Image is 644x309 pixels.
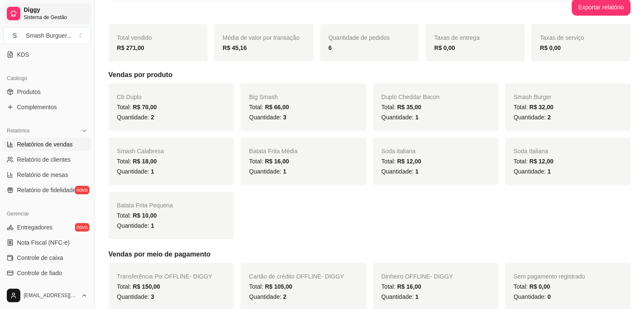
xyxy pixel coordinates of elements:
[117,273,212,280] span: Transferência Pix OFFLINE - DIGGY
[117,104,157,110] span: Total:
[381,293,419,300] span: Quantidade:
[17,103,57,111] span: Complementos
[434,44,455,51] strong: R$ 0,00
[117,114,154,121] span: Quantidade:
[17,186,76,194] span: Relatório de fidelidade
[3,266,91,280] a: Controle de fiado
[17,238,69,247] span: Nota Fiscal (NFC-e)
[249,283,292,290] span: Total:
[540,34,584,41] span: Taxas de serviço
[3,27,91,44] button: Select a team
[3,251,91,265] a: Controle de caixa
[3,138,91,151] a: Relatórios de vendas
[381,104,421,110] span: Total:
[117,212,157,219] span: Total:
[381,168,419,175] span: Quantidade:
[17,223,53,232] span: Entregadores
[3,221,91,234] a: Entregadoresnovo
[117,34,152,41] span: Total vendido
[17,140,73,149] span: Relatórios de vendas
[547,293,551,300] span: 0
[3,168,91,182] a: Relatório de mesas
[514,168,551,175] span: Quantidade:
[529,158,553,165] span: R$ 12,00
[514,148,548,154] span: Soda Italiana
[151,168,154,175] span: 1
[17,269,62,277] span: Controle de fiado
[11,31,19,40] span: S
[381,273,453,280] span: Dinheiro OFFLINE - DIGGY
[3,183,91,197] a: Relatório de fidelidadenovo
[529,104,553,110] span: R$ 32,00
[381,148,416,154] span: Soda italiana
[133,283,160,290] span: R$ 150,00
[540,44,561,51] strong: R$ 0,00
[3,72,91,85] div: Catálogo
[108,249,630,259] h5: Vendas por meio de pagamento
[117,168,154,175] span: Quantidade:
[3,85,91,99] a: Produtos
[283,293,286,300] span: 2
[381,94,440,100] span: Duplo Cheddar Bacon
[514,283,550,290] span: Total:
[117,158,157,165] span: Total:
[249,158,289,165] span: Total:
[117,293,154,300] span: Quantidade:
[223,44,247,51] strong: R$ 45,16
[117,222,154,229] span: Quantidade:
[151,114,154,121] span: 2
[415,293,419,300] span: 1
[514,114,551,121] span: Quantidade:
[415,114,419,121] span: 1
[397,283,421,290] span: R$ 16,00
[24,14,88,21] span: Sistema de Gestão
[514,293,551,300] span: Quantidade:
[265,283,293,290] span: R$ 105,00
[3,207,91,221] div: Gerenciar
[397,104,421,110] span: R$ 35,00
[3,48,91,61] a: KDS
[7,127,30,134] span: Relatórios
[117,148,164,154] span: Smash Calabresa
[133,104,157,110] span: R$ 70,00
[265,104,289,110] span: R$ 66,00
[17,171,68,179] span: Relatório de mesas
[3,153,91,166] a: Relatório de clientes
[249,168,286,175] span: Quantidade:
[117,283,160,290] span: Total:
[117,94,141,100] span: Cb Duplo
[514,94,551,100] span: Smash Burger
[117,202,173,209] span: Batata Frita Pequena
[381,114,419,121] span: Quantidade:
[151,222,154,229] span: 1
[249,114,286,121] span: Quantidade:
[17,254,63,262] span: Controle de caixa
[249,273,344,280] span: Cartão de crédito OFFLINE - DIGGY
[26,31,72,40] div: Smash Burguer ...
[249,94,278,100] span: Big Smash
[283,114,286,121] span: 3
[329,34,390,41] span: Quantidade de pedidos
[249,293,286,300] span: Quantidade:
[117,44,144,51] strong: R$ 271,00
[223,34,299,41] span: Média de valor por transação
[3,281,91,295] a: Cupons
[3,100,91,114] a: Complementos
[151,293,154,300] span: 3
[17,88,41,96] span: Produtos
[24,292,77,299] span: [EMAIL_ADDRESS][DOMAIN_NAME]
[133,212,157,219] span: R$ 10,00
[17,155,71,164] span: Relatório de clientes
[381,158,421,165] span: Total:
[329,44,332,51] strong: 6
[249,148,297,154] span: Batata Frita Média
[381,283,421,290] span: Total:
[283,168,286,175] span: 1
[133,158,157,165] span: R$ 18,00
[547,168,551,175] span: 1
[434,34,479,41] span: Taxas de entrega
[108,70,630,80] h5: Vendas por produto
[249,104,289,110] span: Total:
[3,3,91,24] a: DiggySistema de Gestão
[24,6,88,14] span: Diggy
